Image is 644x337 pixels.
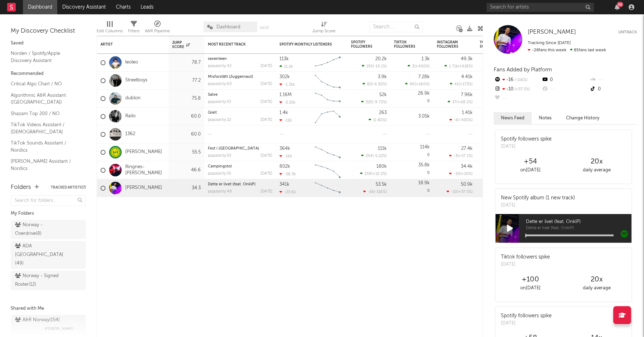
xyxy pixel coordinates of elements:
[208,118,231,122] div: popularity: 22
[260,26,269,30] button: Save
[461,146,473,151] div: 27.4k
[378,146,387,151] div: 111k
[375,190,386,194] span: -116 %
[376,182,387,187] div: 53.5k
[260,64,272,68] div: [DATE]
[279,154,292,158] div: -16k
[449,153,473,158] div: ( )
[460,82,472,86] span: +173 %
[394,40,419,49] div: TikTok Followers
[497,275,563,284] div: +100
[501,194,575,202] div: New Spotify album (1 new track)
[494,75,541,85] div: -16
[279,57,289,61] div: 113k
[497,284,563,293] div: on [DATE]
[459,118,472,122] span: -400 %
[541,75,589,85] div: 0
[11,220,86,239] a: Norway - Overdrive(8)
[369,22,423,32] input: Search...
[172,148,201,157] div: 55.5
[420,145,430,149] div: 114k
[208,93,218,97] a: Salve
[15,272,65,289] div: Norway - Signed Roster ( 12 )
[373,100,386,104] span: -9.72 %
[279,146,290,151] div: 364k
[450,82,473,86] div: ( )
[461,172,472,176] span: +20 %
[421,57,430,61] div: 1.3k
[172,130,201,139] div: 60.0
[172,94,201,103] div: 75.8
[615,4,620,10] button: 99
[373,118,375,122] span: 1
[208,82,232,86] div: popularity: 60
[376,164,387,169] div: 180k
[208,64,231,68] div: popularity: 42
[365,172,371,176] span: 259
[15,242,65,268] div: ADA [GEOGRAPHIC_DATA] ( 49 )
[216,25,240,29] span: Dashboard
[45,324,73,333] span: [PERSON_NAME]
[444,64,473,68] div: ( )
[260,82,272,86] div: [DATE]
[362,82,387,86] div: ( )
[487,3,594,12] input: Search for artists
[101,42,154,47] div: Artist
[617,2,623,7] div: 99
[312,161,344,179] svg: Chart title
[418,114,430,119] div: 3.05k
[208,190,232,194] div: popularity: 48
[494,112,532,124] button: News Feed
[459,154,472,158] span: +57.1 %
[363,189,387,194] div: ( )
[532,112,559,124] button: Notes
[11,183,31,192] div: Folders
[97,27,123,35] div: Edit Columns
[51,186,86,189] button: Tracked Artists(7)
[11,241,86,269] a: ADA [GEOGRAPHIC_DATA](49)
[501,136,552,143] div: Spotify followers spike
[394,143,430,161] div: 0
[366,100,372,104] span: 325
[418,91,430,96] div: 26.9k
[125,95,141,101] a: dublon
[279,164,290,169] div: 802k
[449,65,458,68] span: 1.71k
[374,65,386,68] span: -10.1 %
[260,154,272,158] div: [DATE]
[361,100,387,104] div: ( )
[279,92,292,97] div: 1.16M
[501,320,552,327] div: [DATE]
[11,70,86,78] div: Recommended
[11,91,79,106] a: Algorithmic A&R Assistant ([GEOGRAPHIC_DATA])
[312,54,344,72] svg: Chart title
[408,64,430,68] div: ( )
[449,171,473,176] div: ( )
[376,118,386,122] span: -80 %
[208,75,253,79] a: Misforstått (Juggernaut)
[312,108,344,125] svg: Chart title
[563,157,630,166] div: 20 x
[461,182,473,187] div: 50.9k
[410,82,415,86] span: 90
[362,64,387,68] div: ( )
[208,93,272,97] div: Salve
[11,209,86,218] div: My Folders
[15,221,65,238] div: Norway - Overdrive ( 8 )
[172,76,201,85] div: 77.2
[480,161,516,179] div: 0
[11,49,79,64] a: Norden / Spotify/Apple Discovery Assistant
[125,113,136,119] a: Railo
[312,90,344,108] svg: Chart title
[208,182,255,186] a: Dette er livet (feat. OnklP)
[366,154,372,158] span: 254
[11,315,86,334] a: A&R Norway(154)[PERSON_NAME]
[172,184,201,193] div: 34.3
[373,82,386,86] span: -6.82 %
[374,154,386,158] span: -5.22 %
[366,65,373,68] span: 195
[208,100,231,104] div: popularity: 53
[208,182,272,186] div: Dette er livet (feat. OnklP)
[452,100,457,104] span: 37
[513,78,527,82] span: -116 %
